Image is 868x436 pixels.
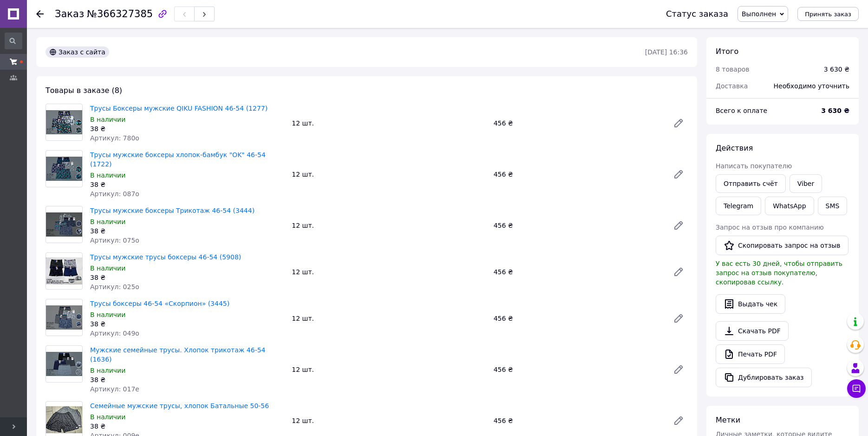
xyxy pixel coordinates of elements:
div: 456 ₴ [490,363,666,376]
span: 8 товаров [716,66,750,73]
span: Артикул: 087о [90,190,139,198]
span: №366327385 [87,8,153,20]
span: Метки [716,416,740,424]
a: Редактировать [669,411,688,430]
span: В наличии [90,413,125,421]
span: В наличии [90,172,125,179]
span: Всего к оплате [716,107,767,114]
span: Итого [716,47,738,56]
button: Скопировать запрос на отзыв [716,236,848,255]
div: 12 шт. [288,265,489,278]
span: Заказ [55,8,84,20]
a: Telegram [716,197,761,215]
span: В наличии [90,264,125,272]
span: Артикул: 075о [90,237,139,244]
span: Действия [716,144,753,152]
div: 38 ₴ [90,226,284,236]
div: 12 шт. [288,117,489,130]
a: Редактировать [669,309,688,328]
span: Доставка [716,82,748,90]
div: Заказ с сайта [46,46,109,58]
button: SMS [818,197,848,215]
button: Принять заказ [797,7,859,21]
div: 456 ₴ [490,168,666,181]
a: Мужские семейные трусы. Хлопок трикотаж 46-54 (1636) [90,346,266,363]
div: 456 ₴ [490,117,666,130]
span: Артикул: 049о [90,330,139,337]
span: В наличии [90,116,125,123]
span: У вас есть 30 дней, чтобы отправить запрос на отзыв покупателю, скопировав ссылку. [716,260,842,286]
span: Написать покупателю [716,162,792,170]
img: Трусы боксеры 46-54 «Скорпион» (3445) [46,305,82,329]
a: Редактировать [669,114,688,132]
span: Артикул: 017е [90,385,139,393]
div: 12 шт. [288,414,489,427]
span: Принять заказ [805,11,851,18]
a: Трусы боксеры 46-54 «Скорпион» (3445) [90,300,229,307]
a: Viber [790,174,822,193]
div: 38 ₴ [90,422,284,431]
div: 456 ₴ [490,414,666,427]
b: 3 630 ₴ [821,107,849,114]
button: Выдать чек [716,294,785,314]
a: WhatsApp [765,197,814,215]
div: Вернуться назад [36,9,44,19]
a: Трусы мужские трусы боксеры 46-54 (5908) [90,253,241,261]
div: Необходимо уточнить [768,76,855,96]
img: Семейные мужские трусы, хлопок Батальные 50-56 [46,406,82,434]
a: Трусы мужские боксеры Трикотаж 46-54 (3444) [90,207,255,214]
a: Семейные мужские трусы, хлопок Батальные 50-56 [90,402,269,410]
a: Редактировать [669,216,688,235]
div: 12 шт. [288,219,489,232]
img: Трусы мужские боксеры Трикотаж 46-54 (3444) [46,212,82,236]
img: Трусы мужские трусы боксеры 46-54 (5908) [46,258,82,285]
div: 12 шт. [288,312,489,325]
div: 38 ₴ [90,375,284,384]
a: Редактировать [669,263,688,281]
span: Выполнен [742,10,776,18]
a: Трусы Боксеры мужские QIKU FASHION 46-54 (1277) [90,105,268,112]
div: 12 шт. [288,363,489,376]
img: Трусы Боксеры мужские QIKU FASHION 46-54 (1277) [46,110,82,134]
span: В наличии [90,367,125,374]
span: Артикул: 780о [90,134,139,142]
button: Чат с покупателем [847,379,866,398]
time: [DATE] 16:36 [645,48,688,56]
div: 456 ₴ [490,219,666,232]
a: Скачать PDF [716,321,789,341]
div: 3 630 ₴ [824,65,849,74]
a: Редактировать [669,360,688,379]
span: Товары в заказе (8) [46,86,122,95]
div: 38 ₴ [90,273,284,282]
div: 456 ₴ [490,265,666,278]
div: 38 ₴ [90,124,284,133]
a: Редактировать [669,165,688,184]
img: Мужские семейные трусы. Хлопок трикотаж 46-54 (1636) [46,352,82,376]
div: 38 ₴ [90,180,284,189]
div: 38 ₴ [90,319,284,329]
div: Статус заказа [666,9,728,19]
button: Отправить счёт [716,174,786,193]
span: В наличии [90,311,125,318]
a: Печать PDF [716,344,785,364]
div: 12 шт. [288,168,489,181]
img: Трусы мужские боксеры хлопок-бамбук "OK" 46-54 (1722) [46,157,82,180]
span: Запрос на отзыв про компанию [716,224,824,231]
a: Трусы мужские боксеры хлопок-бамбук "OK" 46-54 (1722) [90,151,266,168]
span: Артикул: 025о [90,283,139,291]
div: 456 ₴ [490,312,666,325]
button: Дублировать заказ [716,368,812,387]
span: В наличии [90,218,125,225]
